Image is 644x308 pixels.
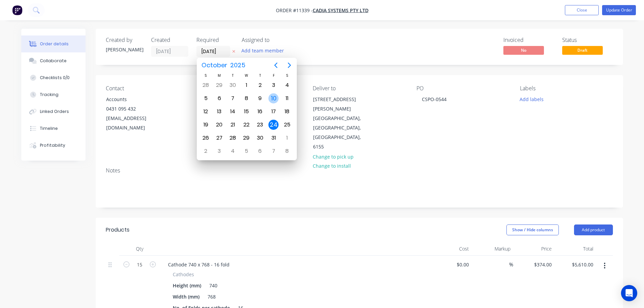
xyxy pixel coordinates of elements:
button: Checklists 0/0 [21,69,86,86]
div: Saturday, October 18, 2025 [282,106,292,117]
div: 740 [207,281,220,290]
div: PO [416,85,509,92]
div: Thursday, October 23, 2025 [255,120,265,130]
div: Wednesday, October 8, 2025 [241,93,252,103]
button: Previous page [269,58,283,72]
button: Timeline [21,120,86,137]
div: Tuesday, September 30, 2025 [228,80,238,90]
div: Wednesday, October 22, 2025 [241,120,252,130]
button: Add team member [238,46,287,55]
span: 2025 [229,59,247,71]
div: Timeline [40,125,58,132]
div: Thursday, October 2, 2025 [255,80,265,90]
div: Monday, October 6, 2025 [214,93,224,103]
div: Collaborate [40,58,67,64]
div: Accounts [106,95,162,104]
span: Order #11339 - [276,7,313,14]
button: Change to install [309,161,354,170]
span: % [509,261,513,268]
div: Thursday, October 16, 2025 [255,106,265,117]
div: Sunday, October 12, 2025 [201,106,211,117]
div: Tuesday, October 7, 2025 [228,93,238,103]
div: Tuesday, November 4, 2025 [228,146,238,156]
div: [GEOGRAPHIC_DATA], [GEOGRAPHIC_DATA], [GEOGRAPHIC_DATA], 6155 [313,114,369,151]
button: Collaborate [21,52,86,69]
div: [PERSON_NAME] [106,46,143,53]
div: Saturday, November 1, 2025 [282,133,292,143]
div: Accounts0431 095 432[EMAIL_ADDRESS][DOMAIN_NAME] [100,94,168,133]
div: Price [513,242,555,256]
div: Wednesday, November 5, 2025 [241,146,252,156]
button: Update Order [602,5,636,15]
div: Thursday, October 9, 2025 [255,93,265,103]
div: M [213,73,226,78]
div: Monday, November 3, 2025 [214,146,224,156]
a: Cadia Systems Pty Ltd [313,7,368,14]
div: Cathode 740 x 768 - 16 fold [163,260,235,269]
div: Saturday, October 11, 2025 [282,93,292,103]
button: Linked Orders [21,103,86,120]
div: Checklists 0/0 [40,75,70,81]
div: Wednesday, October 29, 2025 [241,133,252,143]
div: Saturday, November 8, 2025 [282,146,292,156]
img: Factory [12,5,22,15]
button: October2025 [197,59,250,71]
div: Height (mm) [170,281,204,290]
div: Friday, November 7, 2025 [268,146,279,156]
div: Invoiced [503,37,554,43]
div: S [199,73,213,78]
div: S [280,73,294,78]
div: Monday, September 29, 2025 [214,80,224,90]
div: Friday, October 31, 2025 [268,133,279,143]
div: Wednesday, October 15, 2025 [241,106,252,117]
button: Add labels [516,94,547,103]
div: Required [196,37,234,43]
div: Total [554,242,596,256]
div: [STREET_ADDRESS][PERSON_NAME][GEOGRAPHIC_DATA], [GEOGRAPHIC_DATA], [GEOGRAPHIC_DATA], 6155 [307,94,375,152]
div: Sunday, November 2, 2025 [201,146,211,156]
div: 0431 095 432 [106,104,162,114]
div: Products [106,226,129,234]
div: 768 [205,292,218,302]
div: Monday, October 20, 2025 [214,120,224,130]
div: Contact [106,85,198,92]
button: Next page [283,58,296,72]
div: T [253,73,267,78]
div: Sunday, October 19, 2025 [201,120,211,130]
button: Profitability [21,137,86,154]
span: Cathodes [173,271,194,278]
div: Notes [106,167,613,174]
div: Sunday, September 28, 2025 [201,80,211,90]
button: Tracking [21,86,86,103]
div: Created [151,37,188,43]
div: Order details [40,41,69,47]
button: Order details [21,35,86,52]
div: Tuesday, October 28, 2025 [228,133,238,143]
div: Sunday, October 5, 2025 [201,93,211,103]
div: Tuesday, October 21, 2025 [228,120,238,130]
span: Draft [562,46,603,54]
div: [EMAIL_ADDRESS][DOMAIN_NAME] [106,114,162,133]
div: Monday, October 27, 2025 [214,133,224,143]
div: Wednesday, October 1, 2025 [241,80,252,90]
div: Open Intercom Messenger [621,285,637,301]
div: Cost [430,242,472,256]
div: Saturday, October 4, 2025 [282,80,292,90]
div: Tracking [40,92,58,98]
div: Linked Orders [40,109,69,115]
div: Sunday, October 26, 2025 [201,133,211,143]
button: Close [565,5,599,15]
div: Deliver to [313,85,405,92]
span: No [503,46,544,54]
div: Friday, October 3, 2025 [268,80,279,90]
div: Friday, October 17, 2025 [268,106,279,117]
div: Thursday, November 6, 2025 [255,146,265,156]
div: [STREET_ADDRESS][PERSON_NAME] [313,95,369,114]
div: Monday, October 13, 2025 [214,106,224,117]
div: Width (mm) [170,292,202,302]
div: Labels [520,85,613,92]
div: CSPO-0544 [416,94,452,104]
div: Created by [106,37,143,43]
div: W [240,73,253,78]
